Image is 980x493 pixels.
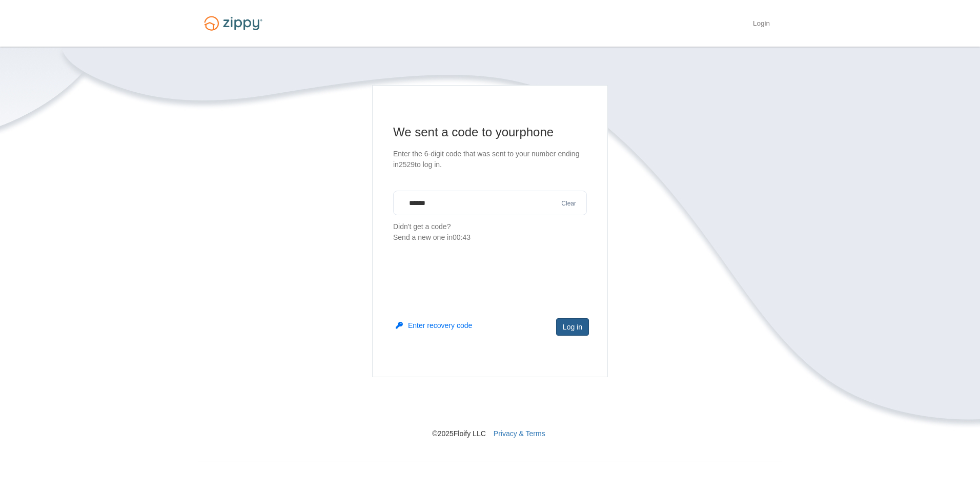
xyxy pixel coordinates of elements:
[393,124,587,140] h1: We sent a code to your phone
[393,221,587,243] p: Didn't get a code?
[753,19,770,30] a: Login
[558,199,579,209] button: Clear
[494,429,545,438] a: Privacy & Terms
[198,11,269,35] img: Logo
[393,149,587,170] p: Enter the 6-digit code that was sent to your number ending in 2529 to log in.
[556,318,589,336] button: Log in
[198,377,782,439] nav: © 2025 Floify LLC
[396,320,472,331] button: Enter recovery code
[393,232,587,243] div: Send a new one in 00:43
